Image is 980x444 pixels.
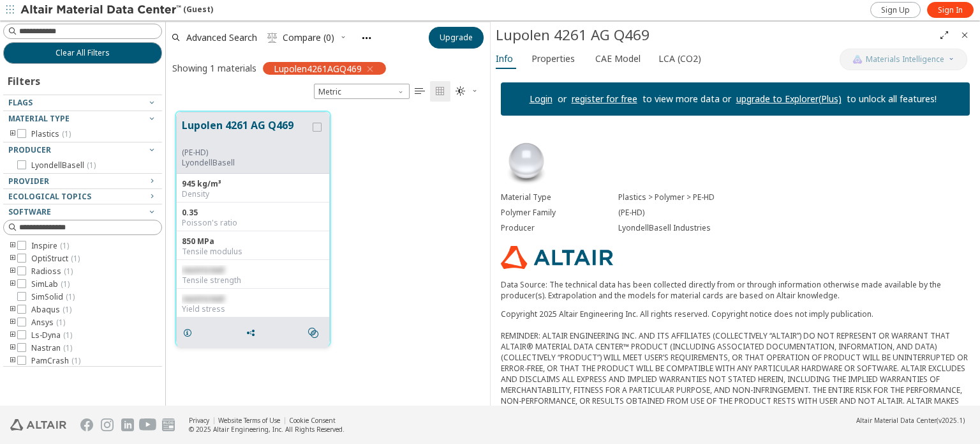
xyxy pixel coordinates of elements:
div: LyondellBasell Industries [618,223,970,233]
i: toogle group [8,318,17,328]
button: Share [240,320,267,346]
button: Flags [3,95,162,111]
span: Ansys [31,318,65,328]
span: SimLab [31,279,70,289]
span: ( 1 ) [87,160,96,171]
span: Altair Material Data Center [856,416,937,425]
span: Material Type [8,113,70,124]
span: ( 1 ) [60,240,69,251]
i: toogle group [8,241,17,251]
p: to view more data or [637,93,736,105]
i: toogle group [8,129,17,139]
img: Altair Engineering [10,419,66,431]
span: Compare (0) [283,33,334,42]
div: Copyright 2025 Altair Engineering Inc. All rights reserved. Copyright notice does not imply publi... [501,309,970,428]
span: Advanced Search [186,33,257,42]
i:  [415,86,425,96]
a: Login [530,93,553,105]
p: LyondellBasell [182,158,310,168]
div: Filters [3,64,47,95]
a: upgrade to Explorer(Plus) [736,93,842,105]
span: OptiStruct [31,254,80,264]
span: ( 1 ) [71,253,80,264]
img: Altair Material Data Center [20,4,183,17]
div: 0.35 [182,208,324,218]
span: restricted [182,264,224,275]
span: ( 1 ) [71,355,80,366]
button: Theme [450,81,484,102]
div: Showing 1 materials [172,62,256,74]
button: Details [177,320,204,346]
p: to unlock all features! [842,93,942,105]
span: ( 1 ) [64,266,73,277]
i: toogle group [8,266,17,277]
a: Cookie Consent [289,416,336,425]
span: Info [496,49,513,69]
span: Clear All Filters [56,48,110,58]
span: LyondellBasell [31,160,96,171]
div: Plastics > Polymer > PE-HD [618,192,970,203]
span: Flags [8,97,33,108]
button: Similar search [302,320,329,346]
button: Producer [3,142,162,158]
span: Sign In [938,5,963,15]
span: Plastics [31,129,71,139]
div: Unit System [314,84,410,99]
i: toogle group [8,343,17,353]
span: Metric [314,84,410,99]
span: ( 1 ) [62,128,71,139]
span: SimSolid [31,292,75,302]
a: Privacy [189,416,209,425]
span: Ecological Topics [8,191,91,202]
span: ( 1 ) [56,317,65,328]
button: Software [3,204,162,220]
button: Provider [3,174,162,189]
div: (Guest) [20,4,213,17]
span: Ls-Dyna [31,330,72,341]
span: ( 1 ) [63,342,72,353]
div: Material Type [501,192,618,203]
span: Software [8,206,51,217]
span: restricted [182,293,224,304]
i: toogle group [8,305,17,315]
span: Radioss [31,266,73,277]
div: Lupolen 4261 AG Q469 [496,25,934,45]
img: AI Copilot [852,54,863,65]
div: (v2025.1) [856,416,965,425]
button: Lupolen 4261 AG Q469 [182,118,310,148]
div: Poisson's ratio [182,218,324,228]
button: Clear All Filters [3,42,162,64]
span: Producer [8,144,51,155]
div: Density [182,189,324,199]
i: toogle group [8,279,17,289]
span: ( 1 ) [63,330,72,341]
img: Logo - Provider [501,246,613,269]
span: Upgrade [440,33,473,43]
a: Sign In [927,2,974,18]
a: Sign Up [870,2,921,18]
button: AI CopilotMaterials Intelligence [840,49,967,70]
i: toogle group [8,330,17,341]
p: Data Source: The technical data has been collected directly from or through information otherwise... [501,279,970,301]
button: Table View [410,81,430,102]
div: Producer [501,223,618,233]
span: ( 1 ) [63,304,71,315]
button: Ecological Topics [3,189,162,204]
i:  [267,33,278,43]
button: Full Screen [934,25,954,45]
button: Upgrade [429,27,484,49]
span: Nastran [31,343,72,353]
span: Properties [531,49,575,69]
button: Close [954,25,975,45]
div: 850 MPa [182,236,324,247]
i:  [308,328,318,338]
span: Materials Intelligence [866,54,944,65]
div: Tensile strength [182,275,324,286]
div: Yield stress [182,304,324,314]
p: or [553,93,572,105]
span: ( 1 ) [61,279,70,289]
span: Inspire [31,241,69,251]
span: ( 1 ) [66,291,75,302]
div: Polymer Family [501,208,618,218]
img: Material Type Image [501,136,552,187]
